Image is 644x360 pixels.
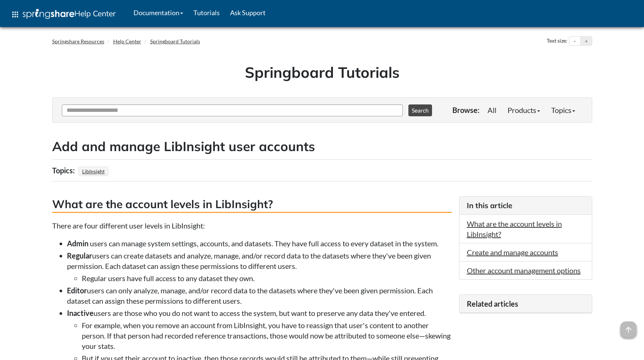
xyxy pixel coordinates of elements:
a: What are the account levels in LibInsight? [467,219,562,239]
span: arrow_upward [620,321,637,338]
h3: In this article [467,200,584,211]
span: Related articles [467,299,518,308]
h2: Add and manage LibInsight user accounts [52,137,592,156]
strong: Editor [67,286,87,295]
li: users can only analyze, manage, and/or record data to the datasets where they've been given permi... [67,285,452,306]
a: All [482,103,502,117]
li: Regular users have full access to any dataset they own. [82,273,452,283]
strong: Admin [67,239,88,248]
p: Browse: [452,105,479,115]
h3: What are the account levels in LibInsight? [52,196,452,213]
span: apps [11,10,20,19]
a: arrow_upward [620,322,637,331]
h1: Springboard Tutorials [58,62,587,83]
li: users can create datasets and analyze, manage, and/or record data to the datasets where they've b... [67,250,452,283]
a: LibInsight [81,166,106,177]
p: There are four different user levels in LibInsight: [52,220,452,231]
a: Topics [546,103,581,117]
button: Decrease text size [569,37,580,46]
strong: Inactive [67,309,94,317]
a: Springboard Tutorials [150,38,200,44]
li: users can manage system settings, accounts, and datasets. They have full access to every dataset ... [67,238,452,249]
button: Search [408,104,432,116]
a: apps Help Center [6,3,121,26]
div: Topics: [52,163,77,177]
a: Other account management options [467,266,581,275]
a: Ask Support [225,3,271,22]
img: Springshare [23,9,74,19]
strong: Regular [67,251,92,260]
span: Help Center [74,9,116,18]
a: Springshare Resources [52,38,104,44]
div: Text size: [545,36,569,46]
li: For example, when you remove an account from LibInsight, you have to reassign that user's content... [82,320,452,351]
a: Tutorials [188,3,225,22]
button: Increase text size [581,37,592,46]
a: Help Center [113,38,141,44]
a: Documentation [128,3,188,22]
a: Products [502,103,546,117]
a: Create and manage accounts [467,248,558,257]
